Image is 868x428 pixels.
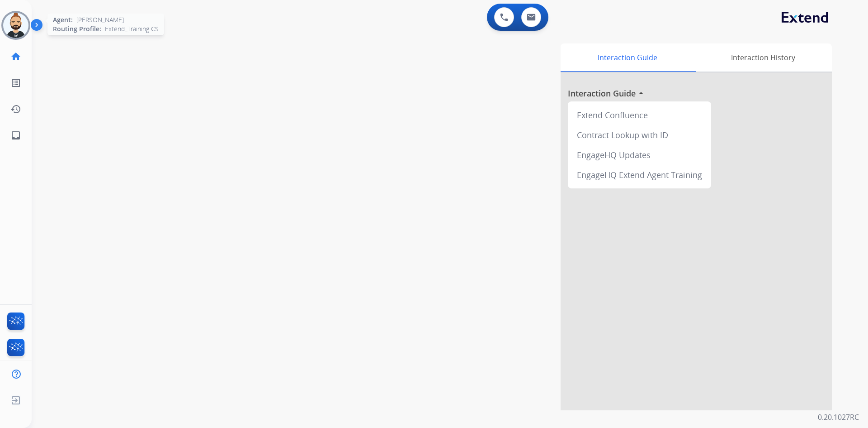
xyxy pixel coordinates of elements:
[571,105,708,125] div: Extend Confluence
[3,13,28,38] img: avatar
[561,43,694,72] div: Interaction Guide
[571,125,708,145] div: Contract Lookup with ID
[10,104,21,115] mat-icon: history
[10,51,21,62] mat-icon: home
[105,24,159,34] span: Extend_Training CS
[694,43,832,72] div: Interaction History
[53,24,101,34] span: Routing Profile:
[571,145,708,165] div: EngageHQ Updates
[53,15,73,24] span: Agent:
[10,77,21,88] mat-icon: list_alt
[818,412,859,423] p: 0.20.1027RC
[571,165,708,185] div: EngageHQ Extend Agent Training
[76,15,124,24] span: [PERSON_NAME]
[10,130,21,141] mat-icon: inbox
